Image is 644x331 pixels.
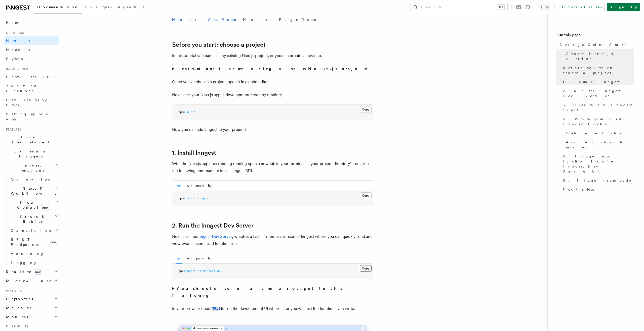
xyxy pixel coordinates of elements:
a: Logging [9,258,59,267]
button: Events & Triggers [4,147,59,161]
button: Next.js - App Router [172,14,239,25]
a: Node.js [4,45,59,54]
span: Logging [11,261,37,265]
span: Node.js [6,48,30,52]
a: Versioning [9,249,59,258]
a: 3. Create an Inngest client [561,100,634,115]
button: Cancellation [9,226,59,235]
span: Next Steps [563,187,594,192]
span: 2. Run the Inngest Dev Server [563,88,634,98]
span: Before you start: choose a project [563,65,634,75]
button: Monitor [4,312,59,321]
button: Local Development [4,133,59,147]
span: Home [6,20,20,25]
button: bun [208,253,213,264]
a: Add the function to serve() [564,138,634,152]
span: 4. Write your first Inngest function [563,117,634,127]
a: Define the function [564,129,634,138]
a: Sign Up [607,3,640,11]
a: 6. Trigger from code [561,176,634,185]
a: 4. Write your first Inngest function [561,115,634,129]
button: Realtimenew [4,267,59,276]
span: Leveraging Steps [6,98,49,107]
a: [URL] [210,306,221,311]
kbd: ⌘K [497,5,504,10]
span: Manage [4,305,32,310]
button: Steps & Workflows [9,184,59,198]
a: AgentKit [115,2,147,14]
span: npx [178,269,184,273]
span: Steps & Workflows [9,186,56,196]
a: 1. Install Inngest [561,77,634,86]
strong: Instructions for creating a new Next.js project [176,66,370,71]
a: 1. Install Inngest [172,149,216,156]
button: Errors & Retries [9,212,59,226]
span: Events & Triggers [4,149,55,159]
span: Python [6,57,24,61]
a: Setting up your app [4,109,59,124]
span: Inngest tour [4,67,28,71]
a: Before you start: choose a project [172,41,266,48]
span: Realtime [4,269,42,274]
p: In this tutorial you can use any existing Next.js project, or you can create a new one. [172,52,373,59]
button: Toggle dark mode [538,4,550,10]
a: 2. Run the Inngest Dev Server [561,86,634,100]
span: Monitor [4,314,30,319]
button: yarn [186,253,192,264]
span: install [184,196,196,200]
span: Platform [4,289,23,293]
span: dev [217,269,222,273]
span: 3. Create an Inngest client [563,102,634,113]
a: Install the SDK [4,72,59,81]
span: Add the function to serve() [566,140,634,150]
span: Choose Next.js version [566,51,634,61]
button: yarn [186,181,192,191]
button: npm [176,253,182,264]
span: Local Development [4,135,55,145]
p: Once you've chosen a project, open it in a code editor. [172,78,373,85]
span: new [34,269,42,275]
span: Versioning [11,252,44,256]
summary: You should see a similar output to the following: [172,285,373,299]
a: REST Endpointsnew [9,235,59,249]
span: run [184,110,189,114]
span: new [49,239,57,245]
span: Features [4,128,21,132]
span: Setting up your app [6,112,49,121]
span: Security [6,324,28,328]
span: Quick start [4,31,26,35]
p: In your browser open to see the development UI where later you will test the functions you write: [172,305,373,312]
span: Middleware [4,278,52,283]
a: 5. Trigger your function from the Inngest Dev Server UI [561,152,634,176]
a: Before you start: choose a project [561,63,634,77]
p: Now you can add Inngest to your project! [172,126,373,133]
span: Inngest Functions [4,163,54,173]
button: Middleware [4,276,59,285]
span: Cancellation [9,228,52,233]
span: dev [191,110,196,114]
button: pnpm [196,181,204,191]
summary: Instructions for creating a new Next.js project [172,65,373,72]
span: Errors & Retries [9,214,55,224]
strong: You should see a similar output to the following: [172,286,350,298]
button: Next.js - Pages Router [243,14,319,25]
span: npm [178,110,184,114]
a: Python [4,54,59,63]
span: 1. Install Inngest [563,79,620,84]
span: Next.js [6,39,30,43]
a: Documentation [34,2,82,14]
span: Overview [11,177,63,181]
span: Next.js Quick Start [560,42,626,47]
span: Define the function [566,131,626,136]
span: Deployment [4,296,33,301]
button: Manage [4,303,59,312]
span: Your first Functions [6,84,36,93]
span: 5. Trigger your function from the Inngest Dev Server UI [563,154,634,174]
a: Home [4,18,59,27]
span: inngest-cli@latest [184,269,215,273]
code: [URL] [210,307,221,311]
a: Examples [82,2,115,14]
a: Next Steps [561,185,634,194]
button: Copy [360,265,372,272]
a: Your first Functions [4,81,59,95]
